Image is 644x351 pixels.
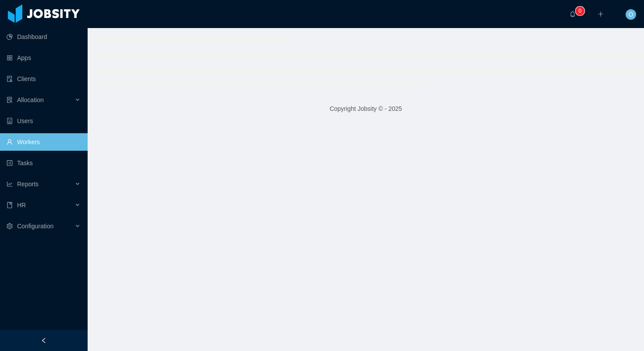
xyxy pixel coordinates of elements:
[598,11,604,17] i: icon: plus
[7,181,13,187] i: icon: line-chart
[7,49,81,67] a: icon: appstoreApps
[7,223,13,229] i: icon: setting
[7,133,81,151] a: icon: userWorkers
[17,96,44,103] span: Allocation
[7,28,81,46] a: icon: pie-chartDashboard
[17,181,39,188] span: Reports
[17,202,26,209] span: HR
[7,154,81,172] a: icon: profileTasks
[88,94,644,124] footer: Copyright Jobsity © - 2025
[629,9,633,20] span: O
[7,70,81,88] a: icon: auditClients
[7,97,13,103] i: icon: solution
[7,202,13,208] i: icon: book
[17,223,53,230] span: Configuration
[576,7,584,15] sup: 0
[7,112,81,130] a: icon: robotUsers
[570,11,576,17] i: icon: bell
